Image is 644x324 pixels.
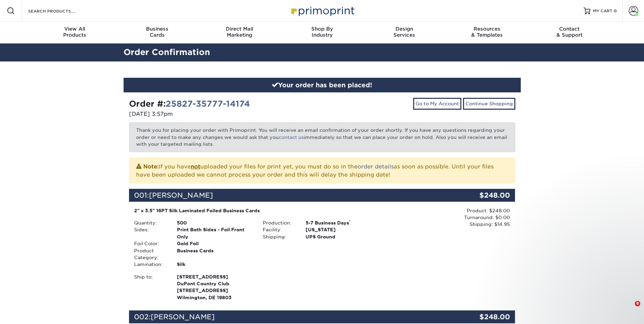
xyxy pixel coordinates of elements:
span: View All [34,26,116,32]
iframe: Intercom live chat [621,301,637,317]
div: Shipping: [258,233,300,240]
a: Resources& Templates [446,22,528,43]
span: [STREET_ADDRESS] [177,273,253,280]
div: Gold Foil [172,240,258,247]
div: Business Cards [172,247,258,261]
div: $248.00 [451,189,515,202]
div: Your order has been placed! [124,78,521,93]
span: 0 [614,8,617,13]
div: Marketing [198,26,281,38]
img: Primoprint [288,3,356,18]
a: Shop ByIndustry [281,22,363,43]
a: 25827-35777-14174 [166,99,250,109]
a: order details [357,163,394,170]
div: Product Category: [129,247,172,261]
div: Foil Color: [129,240,172,247]
strong: Wilmington, DE 19803 [177,273,253,300]
span: Contact [528,26,611,32]
div: Quantity: [129,219,172,226]
strong: Note: [143,163,159,170]
span: MY CART [593,8,612,14]
span: Design [363,26,446,32]
div: Sides: [129,226,172,240]
div: & Templates [446,26,528,38]
p: Thank you for placing your order with Primoprint. You will receive an email confirmation of your ... [129,122,515,152]
h2: Order Confirmation [118,46,526,59]
div: Silk [172,261,258,268]
div: 001: [129,189,451,202]
div: Production: [258,219,300,226]
div: Lamination: [129,261,172,268]
div: UPS Ground [300,233,386,240]
a: Go to My Account [413,98,461,109]
span: Shop By [281,26,363,32]
div: Services [363,26,446,38]
span: [STREET_ADDRESS] [177,287,253,294]
a: DesignServices [363,22,446,43]
span: 8 [635,301,640,306]
div: 002: [129,310,451,323]
span: Resources [446,26,528,32]
div: Industry [281,26,363,38]
div: 500 [172,219,258,226]
a: Direct MailMarketing [198,22,281,43]
div: Facility: [258,226,300,233]
span: Direct Mail [198,26,281,32]
div: Product: $248.00 Turnaround: $0.00 Shipping: $14.95 [386,207,510,228]
a: BusinessCards [116,22,198,43]
span: [PERSON_NAME] [151,313,215,321]
p: If you have uploaded your files for print yet, you must do so in the as soon as possible. Until y... [136,162,508,179]
div: $248.00 [451,310,515,323]
span: [PERSON_NAME] [149,191,213,199]
div: Products [34,26,116,38]
strong: Order #: [129,99,250,109]
div: 2" x 3.5" 16PT Silk Laminated Foiled Business Cards [134,207,382,214]
div: Cards [116,26,198,38]
a: View AllProducts [34,22,116,43]
a: Continue Shopping [463,98,515,109]
span: Business [116,26,198,32]
a: contact us [279,134,304,140]
span: DuPont Country Club [177,280,253,287]
input: SEARCH PRODUCTS..... [27,7,94,15]
div: Print Both Sides - Foil Front Only [172,226,258,240]
div: 5-7 Business Days [300,219,386,226]
div: [US_STATE] [300,226,386,233]
div: & Support [528,26,611,38]
p: [DATE] 3:57pm [129,110,317,118]
a: Contact& Support [528,22,611,43]
div: Ship to: [129,273,172,301]
iframe: Google Customer Reviews [2,303,58,322]
b: not [191,163,200,170]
